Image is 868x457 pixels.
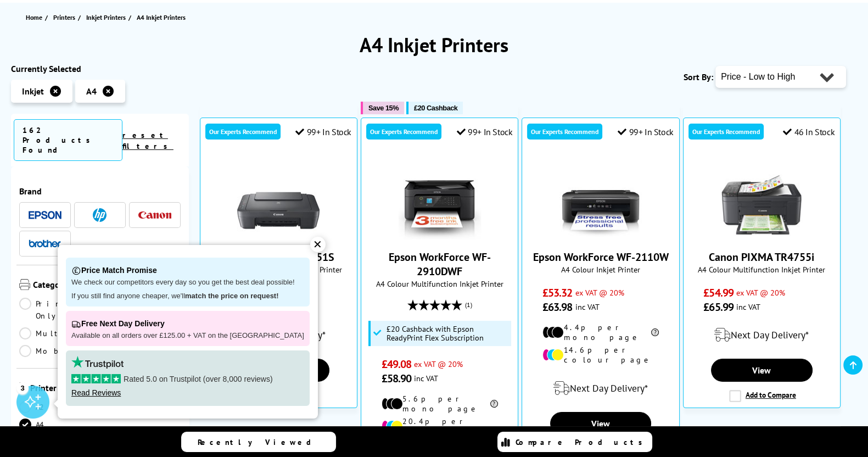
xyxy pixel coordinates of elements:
[93,208,107,222] img: HP
[542,286,573,300] span: £53.32
[14,119,122,161] span: 162 Products Found
[310,237,326,252] div: ✕
[528,373,673,404] div: modal_delivery
[382,357,412,371] span: £49.08
[181,432,336,452] a: Recently Viewed
[86,12,126,23] span: Inkjet Printers
[382,394,498,414] li: 5.6p per mono page
[414,104,457,112] span: £20 Cashback
[19,186,181,197] span: Brand
[703,286,733,300] span: £54.99
[457,126,513,137] div: 99+ In Stock
[19,419,100,431] a: A4
[19,279,30,290] img: Category
[497,432,652,452] a: Compare Products
[720,157,803,239] img: Canon PIXMA TR4755i
[138,211,171,219] img: Canon
[11,32,857,58] h1: A4 Inkjet Printers
[19,327,139,339] a: Multifunction
[29,239,61,247] img: Brother
[711,359,813,382] a: View
[618,126,674,137] div: 99+ In Stock
[29,237,61,250] a: Brother
[399,230,481,241] a: Epson WorkForce WF-2910DWF
[237,157,320,239] img: Canon PIXMA MG2551S
[19,298,100,322] a: Print Only
[542,322,659,342] li: 4.4p per mono page
[550,412,652,435] a: View
[729,390,796,402] label: Add to Compare
[198,437,322,447] span: Recently Viewed
[137,13,186,21] span: A4 Inkjet Printers
[559,157,642,239] img: Epson WorkForce WF-2110W
[736,302,760,312] span: inc VAT
[122,130,173,151] a: reset filters
[71,316,304,331] p: Free Next Day Delivery
[33,279,181,292] span: Category
[22,86,44,97] span: Inkjet
[11,63,189,74] div: Currently Selected
[53,12,75,23] span: Printers
[533,250,668,264] a: Epson WorkForce WF-2110W
[71,374,121,383] img: stars-5.svg
[185,292,278,300] strong: match the price on request!
[382,416,498,436] li: 20.4p per colour page
[71,374,304,384] p: Rated 5.0 on Trustpilot (over 8,000 reviews)
[516,437,648,447] span: Compare Products
[559,230,642,241] a: Epson WorkForce WF-2110W
[71,388,121,397] a: Read Reviews
[367,278,512,289] span: A4 Colour Multifunction Inkjet Printer
[575,287,624,298] span: ex VAT @ 20%
[703,300,733,314] span: £65.99
[295,126,351,137] div: 99+ In Stock
[382,371,412,386] span: £58.90
[71,278,304,287] p: We check our competitors every day so you get the best deal possible!
[414,359,463,369] span: ex VAT @ 20%
[709,250,814,264] a: Canon PIXMA TR4755i
[406,102,463,114] button: £20 Cashback
[528,264,673,275] span: A4 Colour Inkjet Printer
[389,250,491,278] a: Epson WorkForce WF-2910DWF
[86,12,128,23] a: Inkjet Printers
[689,320,835,350] div: modal_delivery
[83,208,116,222] a: HP
[368,104,399,112] span: Save 15%
[688,124,764,140] div: Our Experts Recommend
[26,12,45,23] a: Home
[138,208,171,222] a: Canon
[205,124,281,140] div: Our Experts Recommend
[86,86,97,97] span: A4
[414,373,438,383] span: inc VAT
[30,382,181,395] span: Printer Size
[71,292,304,301] p: If you still find anyone cheaper, we'll
[689,264,835,275] span: A4 Colour Multifunction Inkjet Printer
[575,302,599,312] span: inc VAT
[720,230,803,241] a: Canon PIXMA TR4755i
[19,345,100,357] a: Mobile
[71,356,124,369] img: trustpilot rating
[53,12,78,23] a: Printers
[527,124,602,140] div: Our Experts Recommend
[71,331,304,341] p: Available on all orders over £125.00 + VAT on the [GEOGRAPHIC_DATA]
[542,345,659,365] li: 14.6p per colour page
[71,263,304,278] p: Price Match Promise
[783,126,835,137] div: 46 In Stock
[29,208,61,222] a: Epson
[542,300,573,314] span: £63.98
[361,102,404,114] button: Save 15%
[684,71,713,82] span: Sort By:
[16,382,29,394] div: 3
[237,230,320,241] a: Canon PIXMA MG2551S
[366,124,441,140] div: Our Experts Recommend
[736,287,785,298] span: ex VAT @ 20%
[465,294,472,315] span: (1)
[29,211,61,219] img: Epson
[387,325,508,342] span: £20 Cashback with Epson ReadyPrint Flex Subscription
[399,157,481,239] img: Epson WorkForce WF-2910DWF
